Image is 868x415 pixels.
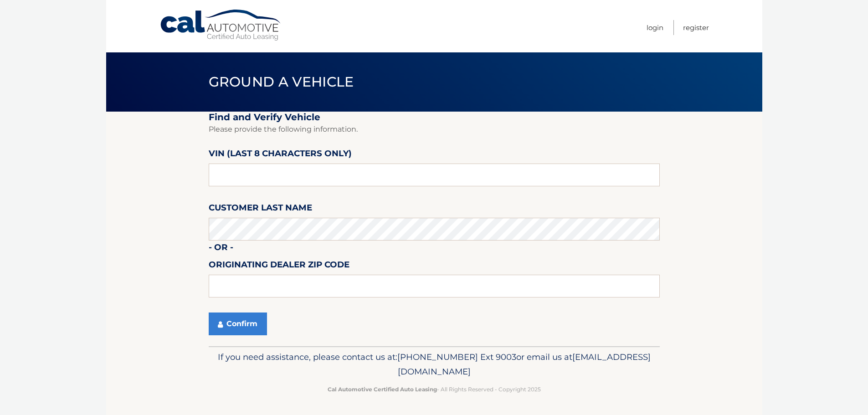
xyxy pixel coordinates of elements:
[209,241,233,257] label: - or -
[328,386,437,393] strong: Cal Automotive Certified Auto Leasing
[209,313,267,335] button: Confirm
[209,123,660,136] p: Please provide the following information.
[209,201,312,218] label: Customer Last Name
[215,350,654,379] p: If you need assistance, please contact us at: or email us at
[683,20,709,35] a: Register
[209,258,349,275] label: Originating Dealer Zip Code
[215,384,654,394] p: - All Rights Reserved - Copyright 2025
[209,73,354,90] span: Ground a Vehicle
[397,352,516,362] span: [PHONE_NUMBER] Ext 9003
[159,9,282,41] a: Cal Automotive
[209,112,660,123] h2: Find and Verify Vehicle
[647,20,663,35] a: Login
[209,147,352,164] label: VIN (last 8 characters only)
